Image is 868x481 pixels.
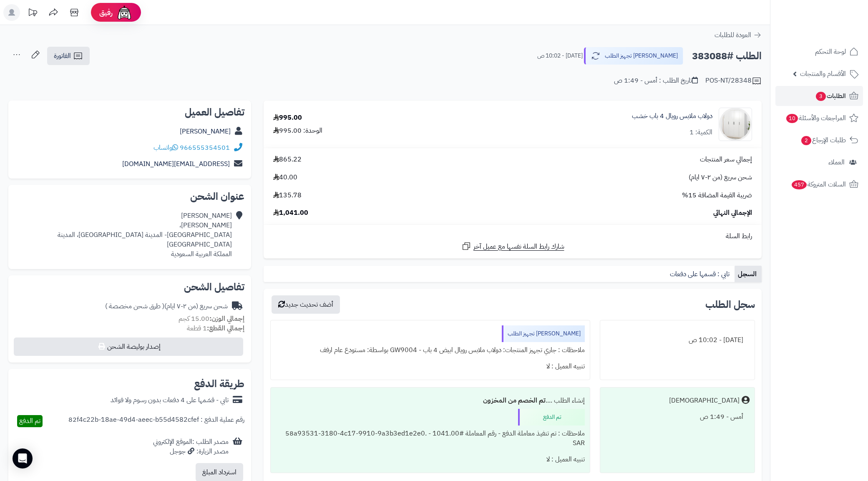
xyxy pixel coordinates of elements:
div: [DATE] - 10:02 ص [605,332,750,348]
div: [DEMOGRAPHIC_DATA] [669,396,740,405]
span: شارك رابط السلة نفسها مع عميل آخر [473,242,564,252]
div: الكمية: 1 [689,128,712,137]
a: السلات المتروكة457 [775,174,863,194]
div: [PERSON_NAME] تجهيز الطلب [502,325,585,342]
h3: سجل الطلب [705,300,755,310]
h2: طريقة الدفع [194,379,244,389]
a: الفاتورة [47,47,90,65]
a: 966555354501 [180,143,230,153]
span: العودة للطلبات [715,30,751,40]
img: 1747845679-1-90x90.jpg [719,108,752,141]
div: Open Intercom Messenger [13,448,33,468]
a: [PERSON_NAME] [180,126,231,136]
a: لوحة التحكم [775,42,863,62]
div: تنبيه العميل : لا [276,358,585,375]
span: 3 [816,92,826,101]
small: 1 قطعة [187,323,244,333]
a: تحديثات المنصة [22,4,43,23]
div: ملاحظات : جاري تجهيز المنتجات: دولاب ملابس رويال ابيض 4 باب - GW9004 بواسطة: مستودع عام ارفف [276,342,585,358]
button: أضف تحديث جديد [272,295,340,314]
a: الطلبات3 [775,86,863,106]
span: 2 [801,136,811,145]
h2: تفاصيل الشحن [15,282,244,292]
span: تم الدفع [19,416,40,426]
span: المراجعات والأسئلة [785,112,846,124]
div: تابي - قسّمها على 4 دفعات بدون رسوم ولا فوائد [111,395,229,405]
span: 40.00 [273,173,297,182]
div: إنشاء الطلب .... [276,393,585,409]
div: شحن سريع (من ٢-٧ ايام) [105,302,228,311]
div: [PERSON_NAME] [PERSON_NAME]، [GEOGRAPHIC_DATA]- المدينة [GEOGRAPHIC_DATA]، المدينة [GEOGRAPHIC_DA... [15,211,232,259]
span: رفيق [99,8,113,18]
span: شحن سريع (من ٢-٧ ايام) [689,173,752,182]
div: رابط السلة [267,232,758,241]
div: أمس - 1:49 ص [605,409,750,425]
span: 135.78 [273,191,302,200]
span: الفاتورة [54,51,71,61]
button: [PERSON_NAME] تجهيز الطلب [584,47,683,65]
div: POS-NT/28348 [705,76,762,86]
span: لوحة التحكم [815,46,846,58]
span: الطلبات [815,90,846,102]
a: [EMAIL_ADDRESS][DOMAIN_NAME] [122,159,230,169]
h2: الطلب #383088 [692,48,762,65]
span: ضريبة القيمة المضافة 15% [682,191,752,200]
span: العملاء [828,156,845,168]
strong: إجمالي الوزن: [209,314,244,324]
img: ai-face.png [116,4,133,21]
img: logo-2.png [811,23,860,40]
a: العودة للطلبات [715,30,762,40]
b: تم الخصم من المخزون [483,395,546,405]
div: رقم عملية الدفع : 82f4c22b-18ae-49d4-aeec-b55d4582cfef [68,415,244,427]
a: واتساب [153,143,178,153]
div: تاريخ الطلب : أمس - 1:49 ص [614,76,698,86]
span: الأقسام والمنتجات [800,68,846,80]
div: تنبيه العميل : لا [276,451,585,468]
h2: تفاصيل العميل [15,107,244,117]
span: إجمالي سعر المنتجات [700,155,752,164]
a: العملاء [775,152,863,172]
span: 865.22 [273,155,302,164]
strong: إجمالي القطع: [207,323,244,333]
span: طلبات الإرجاع [800,134,846,146]
div: ملاحظات : تم تنفيذ معاملة الدفع - رقم المعاملة #58a93531-3180-4c17-9910-9a3b3ed1e2e0. - 1041.00 SAR [276,426,585,451]
div: مصدر الطلب :الموقع الإلكتروني [153,437,229,456]
button: إصدار بوليصة الشحن [14,337,243,356]
span: ( طرق شحن مخصصة ) [105,301,164,311]
small: 15.00 كجم [179,314,244,324]
div: تم الدفع [518,409,585,426]
div: مصدر الزيارة: جوجل [153,447,229,456]
span: 457 [792,180,807,189]
a: السجل [735,266,762,282]
a: المراجعات والأسئلة10 [775,108,863,128]
span: السلات المتروكة [791,179,846,190]
div: 995.00 [273,113,302,123]
span: الإجمالي النهائي [713,208,752,218]
a: دولاب ملابس رويال 4 باب خشب [632,111,712,121]
a: تابي : قسمها على دفعات [667,266,735,282]
span: 10 [786,114,798,123]
div: الوحدة: 995.00 [273,126,322,136]
h2: عنوان الشحن [15,191,244,201]
span: 1,041.00 [273,208,308,218]
small: [DATE] - 10:02 ص [537,52,583,60]
a: طلبات الإرجاع2 [775,130,863,150]
a: شارك رابط السلة نفسها مع عميل آخر [461,241,564,252]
